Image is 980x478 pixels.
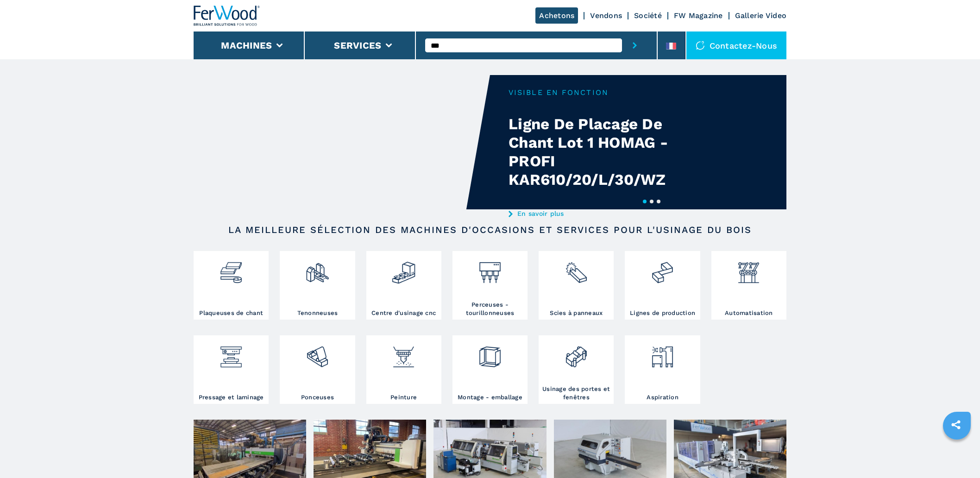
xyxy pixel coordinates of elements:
[650,200,653,203] button: 2
[643,200,647,203] button: 1
[305,338,330,369] img: levigatrici_2.png
[696,41,705,50] img: Contactez-nous
[194,75,490,209] video: Your browser does not support the video tag.
[630,309,695,317] h3: Lignes de production
[280,251,355,320] a: Tenonneuses
[199,393,264,402] h3: Pressage et laminage
[334,40,381,51] button: Services
[647,393,678,402] h3: Aspiration
[452,335,528,404] a: Montage - emballage
[725,309,773,317] h3: Automatisation
[305,253,330,285] img: squadratrici_2.png
[194,335,269,404] a: Pressage et laminage
[625,251,700,320] a: Lignes de production
[223,224,757,235] h2: LA MEILLEURE SÉLECTION DES MACHINES D'OCCASIONS ET SERVICES POUR L'USINAGE DU BOIS
[625,335,700,404] a: Aspiration
[199,309,263,317] h3: Plaqueuses de chant
[194,6,260,26] img: Ferwood
[366,251,441,320] a: Centre d'usinage cnc
[550,309,603,317] h3: Scies à panneaux
[650,338,675,369] img: aspirazione_1.png
[539,251,614,320] a: Scies à panneaux
[221,40,272,51] button: Machines
[686,31,787,59] div: Contactez-nous
[391,338,416,369] img: verniciatura_1.png
[674,11,723,20] a: FW Magazine
[941,436,973,471] iframe: Chat
[194,251,269,320] a: Plaqueuses de chant
[622,31,647,59] button: submit-button
[509,210,690,217] a: En savoir plus
[735,11,787,20] a: Gallerie Video
[535,7,578,24] a: Achetons
[477,253,502,285] img: foratrici_inseritrici_2.png
[736,253,761,285] img: automazione.png
[590,11,622,20] a: Vendons
[297,309,338,317] h3: Tenonneuses
[390,393,417,402] h3: Peinture
[452,251,528,320] a: Perceuses - tourillonneuses
[458,393,522,402] h3: Montage - emballage
[539,335,614,404] a: Usinage des portes et fenêtres
[477,338,502,369] img: montaggio_imballaggio_2.png
[657,200,660,203] button: 3
[564,253,589,285] img: sezionatrici_2.png
[944,413,967,436] a: sharethis
[219,338,243,369] img: pressa-strettoia.png
[280,335,355,404] a: Ponceuses
[634,11,662,20] a: Société
[301,393,334,402] h3: Ponceuses
[391,253,416,285] img: centro_di_lavoro_cnc_2.png
[455,301,525,317] h3: Perceuses - tourillonneuses
[219,253,243,285] img: bordatrici_1.png
[711,251,786,320] a: Automatisation
[564,338,589,369] img: lavorazione_porte_finestre_2.png
[650,253,675,285] img: linee_di_produzione_2.png
[541,385,611,402] h3: Usinage des portes et fenêtres
[366,335,441,404] a: Peinture
[371,309,436,317] h3: Centre d'usinage cnc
